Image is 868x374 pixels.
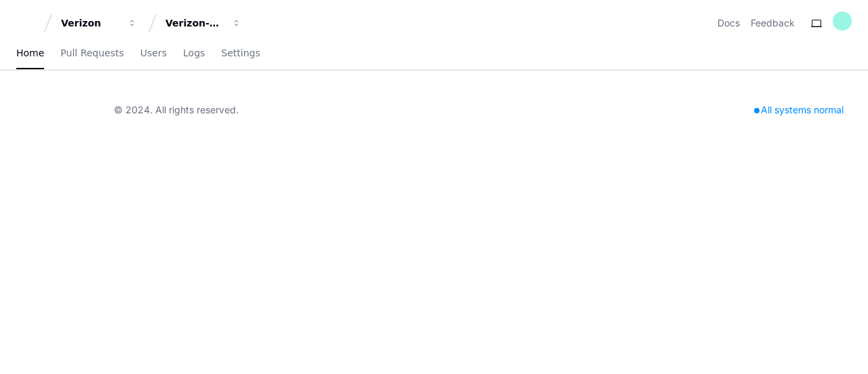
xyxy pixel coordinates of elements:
[183,49,205,57] span: Logs
[717,16,740,30] a: Docs
[221,49,260,57] span: Settings
[16,38,44,69] a: Home
[56,11,142,35] button: Verizon
[140,38,167,69] a: Users
[114,103,239,117] div: © 2024. All rights reserved.
[60,49,123,57] span: Pull Requests
[60,38,123,69] a: Pull Requests
[221,38,260,69] a: Settings
[61,16,119,30] div: Verizon
[746,100,852,119] div: All systems normal
[165,16,224,30] div: Verizon-Clarify-Order-Management
[160,11,247,35] button: Verizon-Clarify-Order-Management
[751,16,795,30] button: Feedback
[140,49,167,57] span: Users
[16,49,44,57] span: Home
[183,38,205,69] a: Logs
